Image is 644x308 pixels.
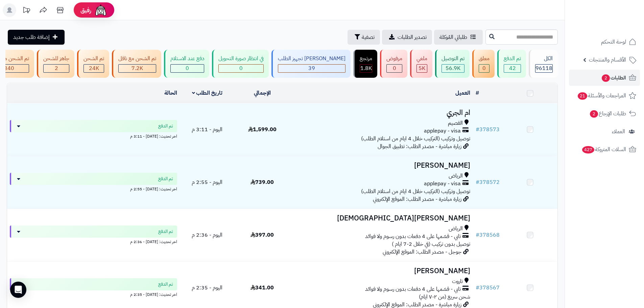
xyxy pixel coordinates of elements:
a: مرتجع 1.8K [352,50,379,78]
span: 39 [308,64,315,72]
a: مرفوض 0 [379,50,409,78]
a: طلبات الإرجاع2 [569,105,640,122]
span: اليوم - 2:36 م [192,231,222,239]
span: 341.00 [251,284,274,292]
a: دفع عند الاستلام 0 [163,50,211,78]
div: 24024 [84,65,104,72]
span: 397.00 [251,231,274,239]
div: 7222 [119,65,156,72]
span: توصيل بدون تركيب (في خلال 2-7 ايام ) [392,240,470,248]
div: 56921 [442,65,464,72]
span: تم الدفع [158,228,173,235]
a: [PERSON_NAME] تجهيز الطلب 39 [270,50,352,78]
span: زيارة مباشرة - مصدر الطلب: تطبيق الجوال [378,142,461,150]
span: 2 [602,74,610,82]
span: تم الدفع [158,281,173,288]
span: 96118 [535,64,552,72]
span: # [476,178,479,186]
a: في انتظار صورة التحويل 0 [211,50,270,78]
span: applepay - visa [424,180,461,188]
a: طلباتي المُوكلة [434,30,483,45]
span: # [476,284,479,292]
span: إضافة طلب جديد [13,33,50,41]
span: 42 [509,64,516,72]
a: تصدير الطلبات [382,30,432,45]
h3: [PERSON_NAME] [292,267,470,275]
div: 0 [219,65,263,72]
span: توصيل وتركيب (التركيب خلال 4 ايام من استلام الطلب) [361,135,470,143]
span: 0 [239,64,243,72]
div: 1837 [360,65,372,72]
a: تحديثات المنصة [18,3,35,19]
span: 739.00 [251,178,274,186]
a: معلق 0 [471,50,496,78]
a: #378568 [476,231,500,239]
div: اخر تحديث: [DATE] - 2:35 م [10,290,177,298]
span: تصفية [362,33,375,41]
span: القصيم [448,119,463,127]
a: العميل [455,89,470,97]
span: اليوم - 2:35 م [192,284,222,292]
div: الكل [535,55,553,63]
span: تابي - قسّمها على 4 دفعات بدون رسوم ولا فوائد [365,233,461,240]
span: الرياض [449,225,463,233]
span: تصدير الطلبات [398,33,427,41]
h3: [PERSON_NAME] [292,162,470,169]
img: ai-face.png [94,3,108,17]
div: 0 [387,65,402,72]
div: مرتجع [360,55,372,63]
span: 1.8K [360,64,372,72]
a: تم الشحن 24K [76,50,111,78]
div: 39 [278,65,345,72]
div: 4993 [417,65,427,72]
a: الكل96118 [527,50,559,78]
div: مرفوض [386,55,402,63]
span: تابي - قسّمها على 4 دفعات بدون رسوم ولا فوائد [365,285,461,293]
div: في انتظار صورة التحويل [218,55,264,63]
a: #378573 [476,125,500,134]
span: 5K [419,64,425,72]
span: 24K [89,64,99,72]
img: logo-2.png [598,5,638,19]
a: # [476,89,479,97]
span: تم الدفع [158,123,173,129]
span: applepay - visa [424,127,461,135]
span: توصيل وتركيب (التركيب خلال 4 ايام من استلام الطلب) [361,187,470,195]
a: لوحة التحكم [569,34,640,50]
div: تم التوصيل [442,55,464,63]
span: 7.2K [132,64,143,72]
span: 340 [4,64,14,72]
a: ملغي 5K [409,50,434,78]
div: تم الشحن مع ناقل [118,55,156,63]
span: السلات المتروكة [581,145,626,154]
a: جاهز للشحن 2 [35,50,76,78]
a: السلات المتروكة427 [569,141,640,158]
h3: [PERSON_NAME][DEMOGRAPHIC_DATA] [292,214,470,222]
div: اخر تحديث: [DATE] - 3:11 م [10,132,177,139]
a: تاريخ الطلب [192,89,223,97]
span: 0 [482,64,486,72]
span: اليوم - 2:55 م [192,178,222,186]
div: تم الدفع [504,55,521,63]
a: تم الدفع 42 [496,50,527,78]
a: الحالة [164,89,177,97]
a: تم التوصيل 56.9K [434,50,471,78]
a: الطلبات2 [569,70,640,86]
div: 42 [504,65,521,72]
span: لوحة التحكم [601,37,626,47]
span: تاروت [452,278,463,285]
span: الرياض [449,172,463,180]
a: #378572 [476,178,500,186]
div: اخر تحديث: [DATE] - 2:36 م [10,238,177,245]
span: الأقسام والمنتجات [589,55,626,65]
span: 0 [393,64,396,72]
div: جاهز للشحن [43,55,69,63]
span: الطلبات [601,73,626,82]
div: ملغي [416,55,427,63]
div: Open Intercom Messenger [10,282,26,298]
span: # [476,125,479,134]
a: الإجمالي [254,89,271,97]
span: تم الدفع [158,175,173,182]
span: 1,599.00 [248,125,277,134]
span: جوجل - مصدر الطلب: الموقع الإلكتروني [383,248,461,256]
